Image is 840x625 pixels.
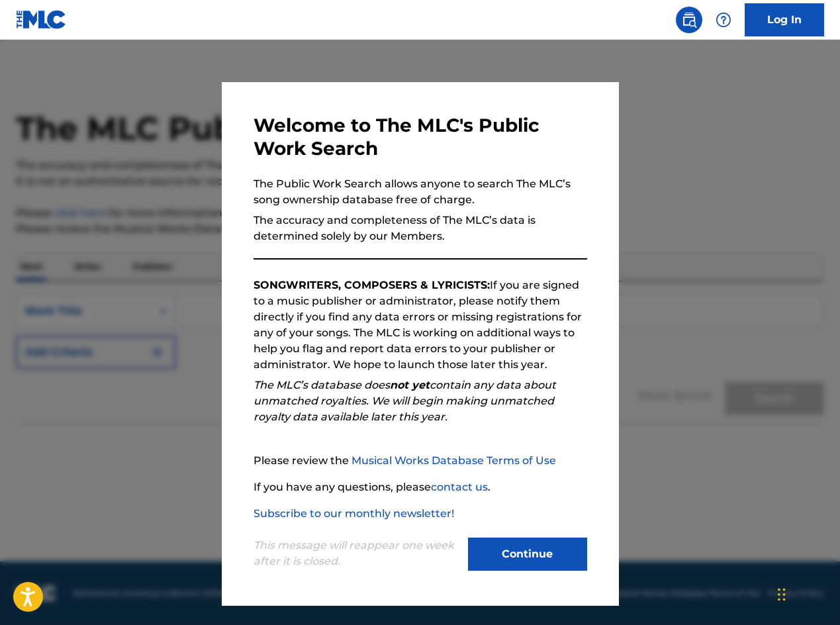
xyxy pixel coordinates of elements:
strong: SONGWRITERS, COMPOSERS & LYRICISTS: [254,279,490,291]
iframe: Chat Widget [774,561,840,625]
p: The accuracy and completeness of The MLC’s data is determined solely by our Members. [254,213,587,244]
button: Continue [468,538,587,571]
a: Musical Works Database Terms of Use [351,454,556,467]
a: Public Search [676,7,702,33]
img: MLC Logo [16,10,67,29]
p: The Public Work Search allows anyone to search The MLC’s song ownership database free of charge. [254,176,587,208]
p: If you are signed to a music publisher or administrator, please notify them directly if you find ... [254,277,587,373]
h3: Welcome to The MLC's Public Work Search [254,114,587,160]
a: contact us [431,481,488,493]
p: If you have any questions, please . [254,479,587,495]
img: search [681,12,697,28]
strong: not yet [390,379,430,391]
em: The MLC’s database does contain any data about unmatched royalties. We will begin making unmatche... [254,379,556,423]
p: Please review the [254,453,587,469]
img: help [716,12,731,28]
a: Log In [745,3,824,36]
a: Subscribe to our monthly newsletter! [254,507,454,520]
div: Help [710,7,737,33]
div: Drag [778,575,786,614]
p: This message will reappear one week after it is closed. [254,538,460,569]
